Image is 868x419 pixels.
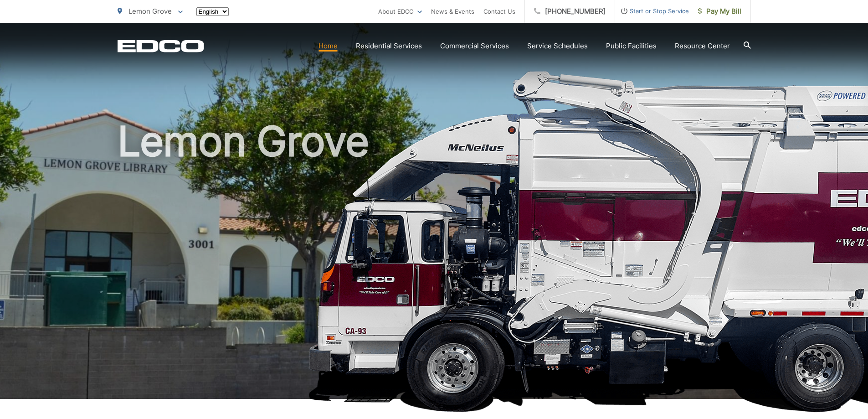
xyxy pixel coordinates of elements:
[118,119,751,407] h1: Lemon Grove
[356,41,422,52] a: Residential Services
[440,41,509,52] a: Commercial Services
[483,6,515,17] a: Contact Us
[698,6,741,17] span: Pay My Bill
[196,7,229,16] select: Select a language
[431,6,474,17] a: News & Events
[606,41,657,52] a: Public Facilities
[378,6,422,17] a: About EDCO
[128,7,172,16] span: Lemon Grove
[675,41,730,52] a: Resource Center
[118,40,204,52] a: EDCD logo. Return to the homepage.
[527,41,588,52] a: Service Schedules
[318,41,338,52] a: Home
